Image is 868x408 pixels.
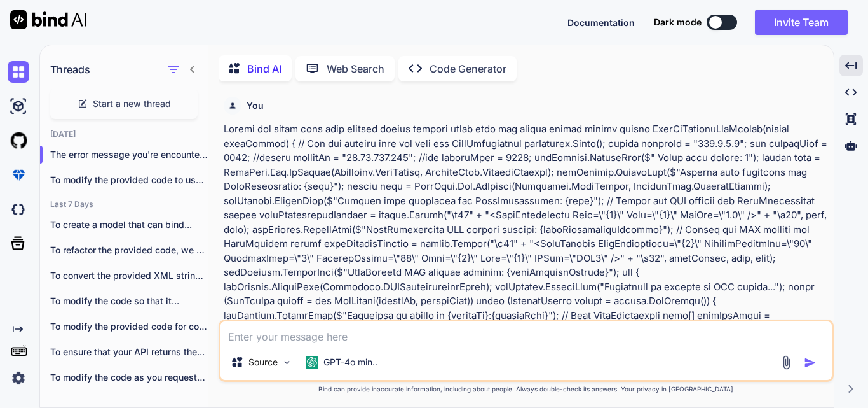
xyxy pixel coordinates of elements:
[8,95,29,117] img: ai-studio
[10,10,86,29] img: Bind AI
[8,130,29,151] img: githubLight
[50,218,208,231] p: To create a model that can bind...
[8,164,29,186] img: premium
[327,61,384,76] p: Web Search
[8,199,29,220] img: darkCloudIdeIcon
[50,371,208,384] p: To modify the code as you requested,...
[40,199,208,209] h2: Last 7 Days
[219,384,834,394] p: Bind can provide inaccurate information, including about people. Always double-check its answers....
[50,320,208,333] p: To modify the provided code for compatibility...
[323,356,377,369] p: GPT-4o min..
[247,99,264,112] h6: You
[306,356,318,369] img: GPT-4o mini
[779,355,794,370] img: attachment
[50,174,208,186] p: To modify the provided code to use strin...
[50,295,208,307] p: To modify the code so that it...
[248,356,278,369] p: Source
[93,97,171,110] span: Start a new thread
[50,148,208,161] p: The error message you're encountering in...
[8,61,29,83] img: chat
[50,346,208,358] p: To ensure that your API returns the...
[40,129,208,139] h2: [DATE]
[8,367,29,389] img: settings
[50,269,208,282] p: To convert the provided XML string into...
[50,62,90,77] h1: Threads
[430,61,506,76] p: Code Generator
[247,61,281,76] p: Bind AI
[50,244,208,257] p: To refactor the provided code, we will...
[567,16,635,29] button: Documentation
[654,16,702,29] span: Dark mode
[567,17,635,28] span: Documentation
[755,10,848,35] button: Invite Team
[804,356,817,369] img: icon
[281,357,292,368] img: Pick Models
